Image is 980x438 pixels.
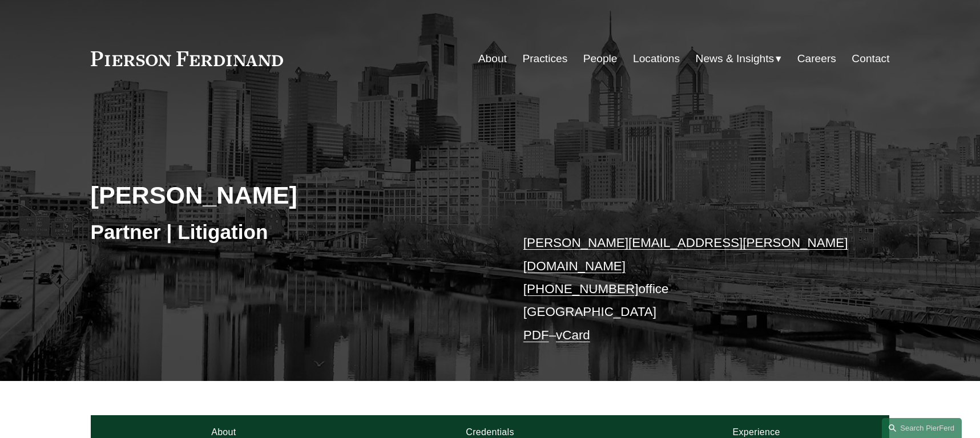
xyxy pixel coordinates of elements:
h2: [PERSON_NAME] [91,180,490,210]
a: About [478,48,507,70]
span: News & Insights [696,49,775,69]
p: office [GEOGRAPHIC_DATA] – [523,232,856,347]
h3: Partner | Litigation [91,220,490,245]
a: Careers [797,48,836,70]
a: [PHONE_NUMBER] [523,282,639,296]
a: People [583,48,618,70]
a: vCard [556,328,590,342]
a: Search this site [882,418,962,438]
a: Contact [852,48,889,70]
a: Practices [522,48,567,70]
a: Locations [633,48,680,70]
a: [PERSON_NAME][EMAIL_ADDRESS][PERSON_NAME][DOMAIN_NAME] [523,236,848,273]
a: folder dropdown [696,48,782,70]
a: PDF [523,328,549,342]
